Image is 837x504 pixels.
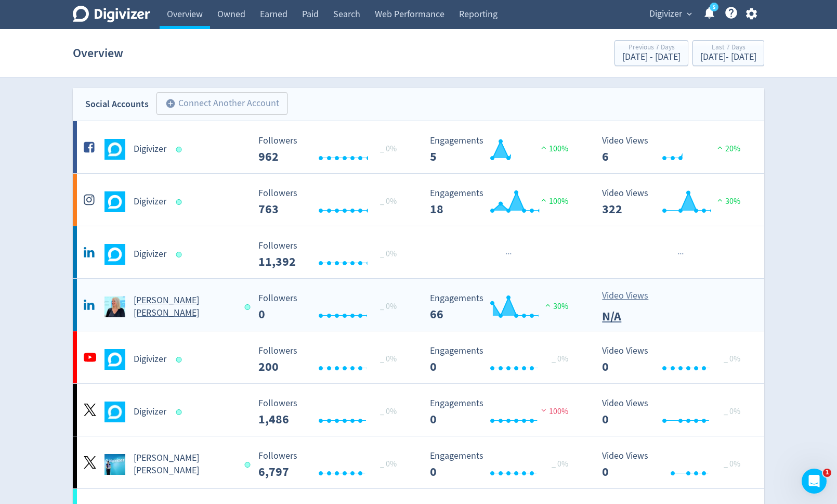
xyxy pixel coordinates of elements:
[713,4,715,11] text: 5
[134,196,166,208] h5: Digivizer
[685,9,694,19] span: expand_more
[682,248,684,261] span: ·
[425,293,581,321] svg: Engagements 66
[73,436,764,488] a: Emma Lo Russo undefined[PERSON_NAME] [PERSON_NAME] Followers 6,797 Followers 6,797 _ 0% Engagemen...
[156,92,287,115] button: Connect Another Account
[104,349,125,370] img: Digivizer undefined
[253,346,409,373] svg: Followers 200
[176,199,185,205] span: Data last synced: 22 Sep 2025, 8:04am (AEST)
[597,346,753,373] svg: Video Views 0
[614,40,688,66] button: Previous 7 Days[DATE] - [DATE]
[73,36,123,70] h1: Overview
[724,459,740,469] span: _ 0%
[597,451,753,479] svg: Video Views 0
[176,147,185,152] span: Data last synced: 22 Sep 2025, 8:04am (AEST)
[104,139,125,160] img: Digivizer undefined
[425,398,581,426] svg: Engagements 0
[134,248,166,261] h5: Digivizer
[509,248,512,261] span: ·
[134,294,235,319] h5: [PERSON_NAME] [PERSON_NAME]
[73,279,764,331] a: Emma Lo Russo undefined[PERSON_NAME] [PERSON_NAME] Followers 0 Followers 0 _ 0% Engagements 66 En...
[543,301,568,312] span: 30%
[104,402,125,422] img: Digivizer undefined
[134,452,235,477] h5: [PERSON_NAME] [PERSON_NAME]
[425,136,581,163] svg: Engagements 5
[134,143,166,156] h5: Digivizer
[380,459,397,469] span: _ 0%
[715,196,740,206] span: 30%
[505,248,507,261] span: ·
[380,301,397,312] span: _ 0%
[253,136,409,163] svg: Followers 962
[425,346,581,373] svg: Engagements 0
[622,53,681,62] div: [DATE] - [DATE]
[677,248,679,261] span: ·
[253,293,409,321] svg: Followers 0
[73,121,764,173] a: Digivizer undefinedDigivizer Followers 962 Followers 962 _ 0% Engagements 5 Engagements 5 100% Vi...
[597,398,753,426] svg: Video Views 0
[700,44,756,53] div: Last 7 Days
[715,144,725,151] img: positive-performance.svg
[602,307,662,326] p: N/A
[380,249,397,259] span: _ 0%
[543,301,553,309] img: positive-performance.svg
[73,384,764,436] a: Digivizer undefinedDigivizer Followers 1,486 Followers 1,486 _ 0% Engagements 0 Engagements 0 100...
[552,354,568,364] span: _ 0%
[802,469,827,494] iframe: Intercom live chat
[552,459,568,469] span: _ 0%
[380,144,397,154] span: _ 0%
[724,406,740,417] span: _ 0%
[253,188,409,216] svg: Followers 763
[724,354,740,364] span: _ 0%
[104,454,125,475] img: Emma Lo Russo undefined
[104,244,125,265] img: Digivizer undefined
[692,40,764,66] button: Last 7 Days[DATE]- [DATE]
[425,188,581,216] svg: Engagements 18
[700,53,756,62] div: [DATE] - [DATE]
[134,406,166,418] h5: Digivizer
[507,248,509,261] span: ·
[597,136,753,163] svg: Video Views 6
[380,406,397,417] span: _ 0%
[165,98,176,109] span: add_circle
[602,289,662,303] p: Video Views
[380,196,397,206] span: _ 0%
[73,174,764,226] a: Digivizer undefinedDigivizer Followers 763 Followers 763 _ 0% Engagements 18 Engagements 18 100% ...
[134,353,166,366] h5: Digivizer
[823,469,831,477] span: 1
[176,252,185,257] span: Data last synced: 22 Sep 2025, 5:02am (AEST)
[539,406,568,417] span: 100%
[85,97,149,112] div: Social Accounts
[73,226,764,278] a: Digivizer undefinedDigivizer Followers 11,392 Followers 11,392 _ 0%······
[425,451,581,479] svg: Engagements 0
[679,248,682,261] span: ·
[244,462,253,468] span: Data last synced: 22 Sep 2025, 12:02pm (AEST)
[649,6,682,22] span: Digivizer
[253,398,409,426] svg: Followers 1,486
[244,304,253,310] span: Data last synced: 22 Sep 2025, 5:02am (AEST)
[149,94,287,115] a: Connect Another Account
[253,241,409,268] svg: Followers 11,392
[104,296,125,317] img: Emma Lo Russo undefined
[710,3,718,11] a: 5
[597,188,753,216] svg: Video Views 322
[539,406,549,414] img: negative-performance.svg
[715,144,740,154] span: 20%
[715,196,725,204] img: positive-performance.svg
[539,144,568,154] span: 100%
[380,354,397,364] span: _ 0%
[539,196,568,206] span: 100%
[622,44,681,53] div: Previous 7 Days
[176,409,185,415] span: Data last synced: 21 Sep 2025, 7:02pm (AEST)
[539,196,549,204] img: positive-performance.svg
[253,451,409,479] svg: Followers 6,797
[73,331,764,383] a: Digivizer undefinedDigivizer Followers 200 Followers 200 _ 0% Engagements 0 Engagements 0 _ 0% Vi...
[104,191,125,212] img: Digivizer undefined
[176,357,185,363] span: Data last synced: 22 Sep 2025, 1:02am (AEST)
[646,6,695,22] button: Digivizer
[539,144,549,151] img: positive-performance.svg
